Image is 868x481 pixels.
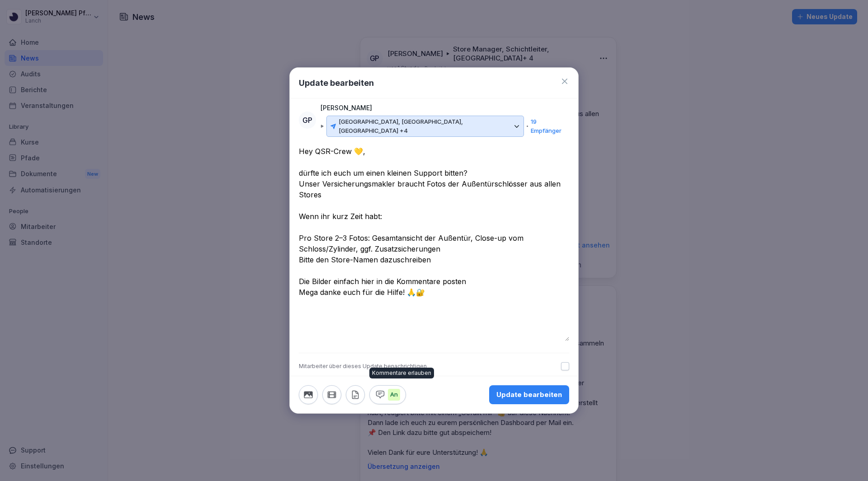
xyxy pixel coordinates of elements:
div: Mitarbeiter über dieses Update benachrichtigen [299,362,427,370]
button: Update bearbeiten [489,385,569,404]
p: 19 Empfänger [531,117,565,135]
div: GP [299,112,316,129]
p: [GEOGRAPHIC_DATA], [GEOGRAPHIC_DATA], [GEOGRAPHIC_DATA] +4 [339,117,511,135]
p: [PERSON_NAME] [321,103,372,113]
p: Kommentare erlauben [372,369,431,377]
h1: Update bearbeiten [299,77,374,89]
button: An [369,385,406,404]
p: An [388,389,400,401]
div: Update bearbeiten [496,390,562,400]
